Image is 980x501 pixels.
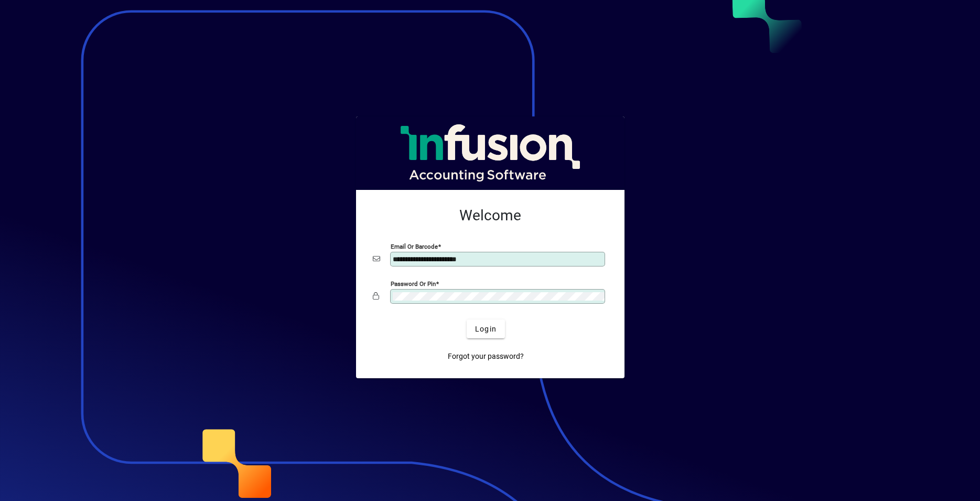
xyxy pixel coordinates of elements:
span: Forgot your password? [448,351,524,362]
mat-label: Email or Barcode [391,243,438,250]
mat-label: Password or Pin [391,280,436,287]
span: Login [475,324,497,335]
h2: Welcome [373,207,608,225]
button: Login [467,319,505,338]
a: Forgot your password? [444,347,528,366]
